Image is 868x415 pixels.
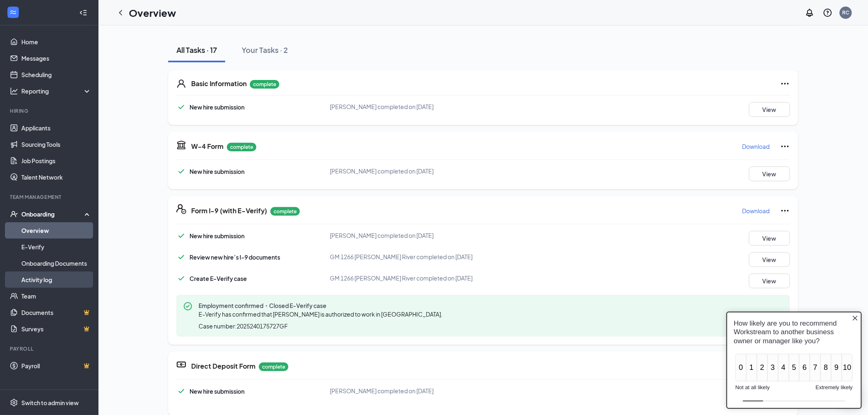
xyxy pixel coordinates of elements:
h5: Basic Information [191,79,247,88]
iframe: Sprig User Feedback Dialog [720,306,868,415]
div: Reporting [21,87,92,95]
svg: Checkmark [176,231,186,241]
svg: CheckmarkCircle [183,301,193,311]
svg: UserCheck [10,210,18,218]
span: New hire submission [190,232,244,239]
div: Your Tasks · 2 [242,45,288,55]
div: Hiring [10,107,90,114]
a: Talent Network [21,169,91,185]
span: New hire submission [190,103,244,111]
p: complete [259,363,288,371]
span: [PERSON_NAME] completed on [DATE] [330,103,434,110]
div: RC [843,9,850,16]
span: Create E-Verify case [190,275,247,282]
a: Activity log [21,271,91,288]
a: Applicants [21,120,91,136]
a: Overview [21,222,91,239]
svg: QuestionInfo [823,8,833,18]
button: View [749,252,790,267]
a: Scheduling [21,66,91,83]
button: View [749,166,790,181]
button: View [749,274,790,288]
svg: Collapse [79,9,87,17]
a: Home [21,34,91,50]
svg: Checkmark [176,274,186,283]
svg: FormI9EVerifyIcon [176,204,186,214]
a: Team [21,288,91,304]
svg: Checkmark [176,252,186,262]
svg: Ellipses [780,79,790,89]
a: SurveysCrown [21,321,91,337]
div: Onboarding [21,210,85,218]
div: Switch to admin view [21,399,79,407]
svg: Notifications [805,8,815,18]
span: GM 1266 [PERSON_NAME] River completed on [DATE] [330,253,473,260]
span: [PERSON_NAME] completed on [DATE] [330,167,434,175]
svg: User [176,79,186,89]
div: Team Management [10,194,90,201]
span: Employment confirmed・Closed E-Verify case [199,301,446,310]
svg: ChevronLeft [116,8,126,18]
div: All Tasks · 17 [176,45,217,55]
p: complete [250,80,279,89]
a: E-Verify [21,239,91,255]
span: [PERSON_NAME] completed on [DATE] [330,387,434,394]
span: New hire submission [190,168,244,175]
a: DocumentsCrown [21,304,91,321]
p: Download [742,142,770,150]
h1: Overview [129,6,176,20]
div: Payroll [10,345,90,352]
a: Sourcing Tools [21,136,91,153]
p: complete [270,207,300,216]
span: Review new hire’s I-9 documents [190,253,280,261]
svg: Checkmark [176,386,186,396]
span: Case number: 2025240175727GF [199,322,288,330]
span: [PERSON_NAME] completed on [DATE] [330,232,434,239]
svg: TaxGovernmentIcon [176,140,186,150]
svg: Ellipses [780,206,790,216]
button: View [749,231,790,246]
svg: Checkmark [176,102,186,112]
button: View [749,102,790,117]
svg: Ellipses [780,141,790,151]
svg: WorkstreamLogo [9,8,17,16]
svg: DirectDepositIcon [176,360,186,369]
span: New hire submission [190,388,244,395]
span: GM 1266 [PERSON_NAME] River completed on [DATE] [330,274,473,282]
p: complete [227,143,256,151]
svg: Settings [10,399,18,407]
button: Download [742,140,770,153]
a: Messages [21,50,91,66]
svg: Checkmark [176,166,186,176]
span: E-Verify has confirmed that [PERSON_NAME] is authorized to work in [GEOGRAPHIC_DATA]. [199,310,443,318]
p: Download [742,207,770,215]
h5: Form I-9 (with E-Verify) [191,206,267,215]
button: Download [742,204,770,217]
h5: Direct Deposit Form [191,362,256,371]
a: PayrollCrown [21,358,91,374]
a: Job Postings [21,153,91,169]
svg: Analysis [10,87,18,95]
h5: W-4 Form [191,142,224,151]
a: Onboarding Documents [21,255,91,271]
